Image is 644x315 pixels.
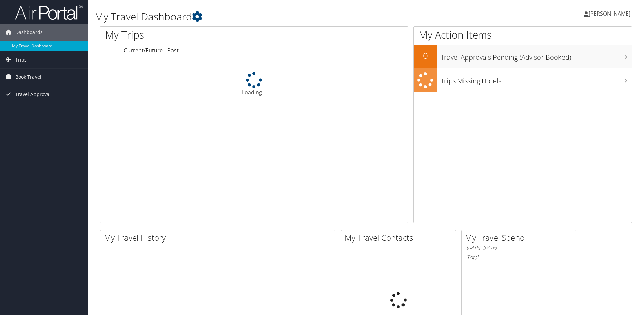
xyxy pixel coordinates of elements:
a: 0Travel Approvals Pending (Advisor Booked) [414,45,632,68]
h3: Trips Missing Hotels [441,73,632,86]
h2: My Travel History [104,232,335,243]
a: Current/Future [124,47,163,54]
img: airportal-logo.png [15,4,83,20]
h1: My Travel Dashboard [95,9,456,24]
a: Past [167,47,179,54]
span: [PERSON_NAME] [589,10,630,17]
span: Trips [15,51,27,68]
span: Book Travel [15,69,41,86]
h3: Travel Approvals Pending (Advisor Booked) [441,49,632,62]
h2: My Travel Contacts [345,232,456,243]
h6: [DATE] - [DATE] [467,244,571,251]
span: Travel Approval [15,86,51,103]
h2: My Travel Spend [465,232,576,243]
a: Trips Missing Hotels [414,68,632,92]
h2: 0 [414,50,437,62]
div: Loading... [100,72,408,96]
a: [PERSON_NAME] [584,3,637,24]
h1: My Trips [105,28,275,42]
h6: Total [467,253,571,261]
span: Dashboards [15,24,43,41]
h1: My Action Items [414,28,632,42]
